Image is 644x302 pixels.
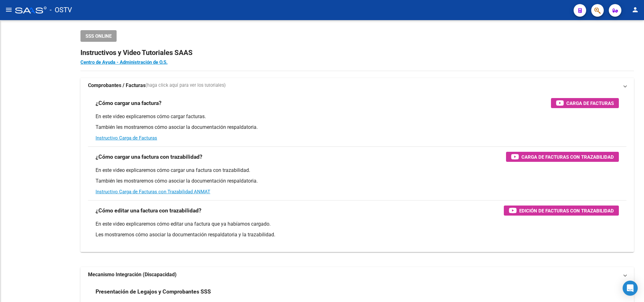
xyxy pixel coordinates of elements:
[96,124,619,131] p: También les mostraremos cómo asociar la documentación respaldatoria.
[96,287,211,296] h3: Presentación de Legajos y Comprobantes SSS
[5,6,13,14] mat-icon: menu
[506,152,619,162] button: Carga de Facturas con Trazabilidad
[504,206,619,216] button: Edición de Facturas con Trazabilidad
[80,93,634,252] div: Comprobantes / Facturas(haga click aquí para ver los tutoriales)
[80,47,634,59] h2: Instructivos y Video Tutoriales SAAS
[96,206,201,215] h3: ¿Cómo editar una factura con trazabilidad?
[80,267,634,282] mat-expansion-panel-header: Mecanismo Integración (Discapacidad)
[623,281,638,296] div: Open Intercom Messenger
[551,98,619,108] button: Carga de Facturas
[80,59,168,65] a: Centro de Ayuda - Administración de O.S.
[88,82,146,89] strong: Comprobantes / Facturas
[96,99,162,107] h3: ¿Cómo cargar una factura?
[85,33,112,39] span: SSS ONLINE
[96,135,157,141] a: Instructivo Carga de Facturas
[566,99,614,107] span: Carga de Facturas
[88,271,177,278] strong: Mecanismo Integración (Discapacidad)
[146,82,226,89] span: (haga click aquí para ver los tutoriales)
[96,189,210,195] a: Instructivo Carga de Facturas con Trazabilidad ANMAT
[631,6,639,14] mat-icon: person
[80,30,117,42] button: SSS ONLINE
[96,231,619,238] p: Les mostraremos cómo asociar la documentación respaldatoria y la trazabilidad.
[96,113,619,120] p: En este video explicaremos cómo cargar facturas.
[519,207,614,215] span: Edición de Facturas con Trazabilidad
[96,221,619,228] p: En este video explicaremos cómo editar una factura que ya habíamos cargado.
[80,78,634,93] mat-expansion-panel-header: Comprobantes / Facturas(haga click aquí para ver los tutoriales)
[50,3,72,17] span: - OSTV
[521,153,614,161] span: Carga de Facturas con Trazabilidad
[96,152,202,161] h3: ¿Cómo cargar una factura con trazabilidad?
[96,167,619,174] p: En este video explicaremos cómo cargar una factura con trazabilidad.
[96,178,619,184] p: También les mostraremos cómo asociar la documentación respaldatoria.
